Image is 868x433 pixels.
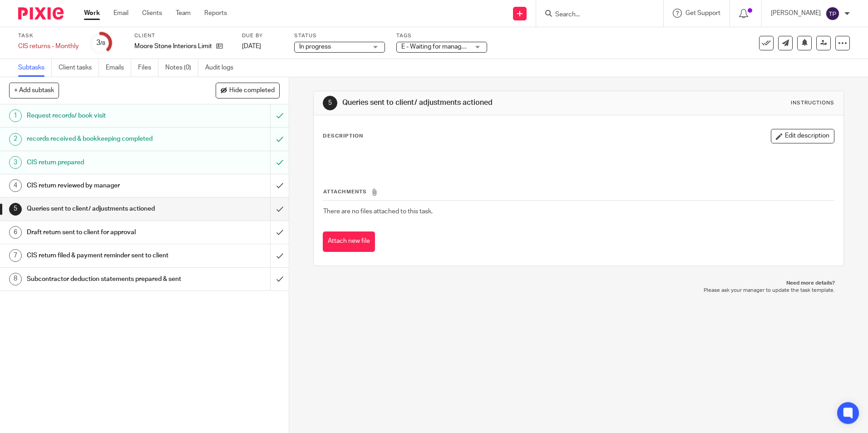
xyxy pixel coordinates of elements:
a: Subtasks [18,59,52,77]
div: 3 [9,156,22,169]
div: CIS returns - Monthly [18,42,79,51]
h1: Request records/ book visit [27,109,183,123]
h1: CIS return filed & payment reminder sent to client [27,249,183,262]
div: 1 [9,109,22,122]
img: svg%3E [825,6,840,21]
a: Reports [204,9,227,18]
p: Please ask your manager to update the task template. [322,287,834,294]
p: Description [323,133,363,140]
a: Audit logs [205,59,240,77]
img: Pixie [18,7,64,20]
div: Instructions [791,99,834,107]
h1: Queries sent to client/ adjustments actioned [27,202,183,216]
h1: records received & bookkeeping completed [27,132,183,146]
a: Team [176,9,191,18]
a: Client tasks [59,59,99,77]
a: Work [84,9,100,18]
label: Tags [396,32,487,39]
span: Attachments [323,189,367,194]
label: Due by [242,32,283,39]
div: 4 [9,179,22,192]
div: 5 [323,96,337,110]
input: Search [554,11,636,19]
span: Get Support [686,10,720,16]
span: There are no files attached to this task. [323,208,433,215]
div: 2 [9,133,22,146]
button: Hide completed [216,83,280,98]
div: 6 [9,226,22,239]
span: In progress [299,44,331,50]
h1: CIS return reviewed by manager [27,179,183,192]
a: Notes (0) [165,59,198,77]
button: Attach new file [323,231,375,252]
div: 8 [9,273,22,285]
h1: Draft return sent to client for approval [27,226,183,239]
p: [PERSON_NAME] [771,9,821,18]
span: [DATE] [242,43,261,49]
button: Edit description [771,129,834,143]
button: + Add subtask [9,83,59,98]
div: 7 [9,249,22,262]
div: 3 [96,38,105,48]
p: Moore Stone Interiors Limited [134,42,212,51]
h1: Queries sent to client/ adjustments actioned [342,98,598,108]
label: Status [294,32,385,39]
span: Hide completed [229,87,275,94]
span: E - Waiting for manager review/approval [401,44,513,50]
p: Need more details? [322,280,834,287]
a: Files [138,59,158,77]
h1: Subcontractor deduction statements prepared & sent [27,272,183,286]
a: Emails [106,59,131,77]
h1: CIS return prepared [27,156,183,169]
label: Task [18,32,79,39]
label: Client [134,32,231,39]
a: Clients [142,9,162,18]
div: 5 [9,203,22,216]
a: Email [113,9,128,18]
small: /8 [100,41,105,46]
